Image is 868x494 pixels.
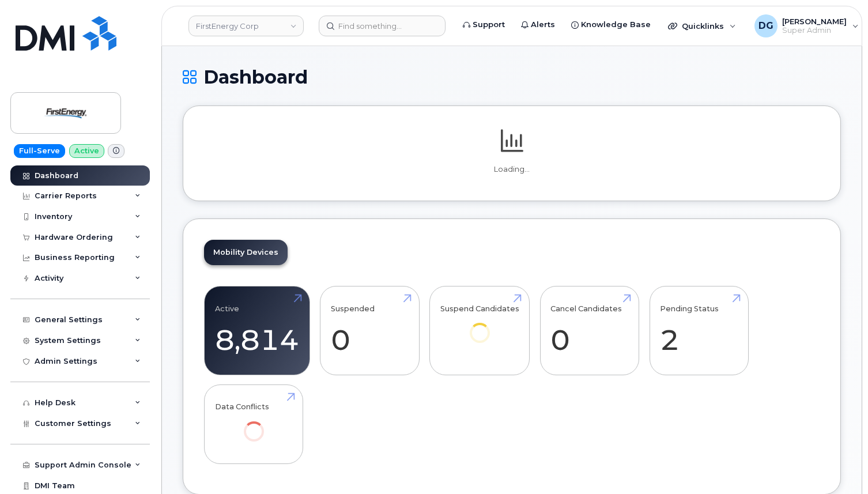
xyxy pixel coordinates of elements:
a: Suspended 0 [331,293,409,369]
a: Suspend Candidates [440,293,519,359]
p: Loading... [204,164,820,175]
a: Pending Status 2 [660,293,738,369]
a: Data Conflicts [215,391,293,457]
h1: Dashboard [183,67,841,87]
a: Cancel Candidates 0 [550,293,628,369]
a: Mobility Devices [204,240,288,265]
a: Active 8,814 [215,293,299,369]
